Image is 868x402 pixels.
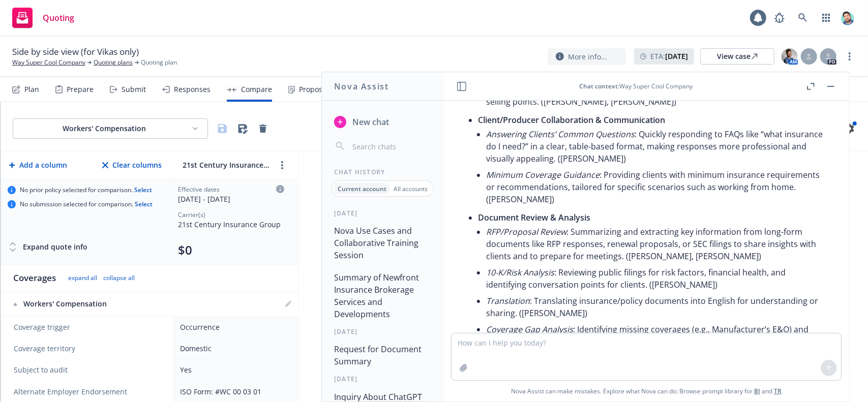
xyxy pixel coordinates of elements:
p: All accounts [394,184,428,193]
span: Quoting plan [141,58,177,67]
span: New chat [350,116,389,128]
div: ISO Form: #WC 00 03 01 [180,386,288,397]
div: Workers' Compensation [21,123,187,134]
div: Carrier(s) [178,210,284,219]
div: Propose [299,85,326,94]
em: RFP/Proposal Review [486,226,566,237]
li: : Translating insurance/policy documents into English for understanding or sharing. ([PERSON_NAME]) [486,293,823,321]
button: Request for Document Summary [330,340,435,370]
li: : Providing clients with minimum insurance requirements or recommendations, tailored for specific... [486,167,823,207]
span: Alternate Employer Endorsement [14,387,127,397]
a: Report a Bug [769,8,790,28]
span: Side by side view (for Vikas only) [12,46,139,58]
span: Coverage territory [14,344,163,354]
span: Nova Assist can make mistakes. Explore what Nova can do: Browse prompt library for and [447,381,845,401]
img: photo [782,48,798,65]
a: more [844,50,856,63]
span: More info... [568,51,607,62]
button: More info... [548,48,626,65]
div: Submit [122,85,146,94]
em: Translation [486,295,530,306]
a: Switch app [816,8,836,28]
h1: Nova Assist [334,80,389,92]
div: Occurrence [180,322,288,332]
li: : Summarizing and extracting key information from long-form documents like RFP responses, renewal... [486,224,823,264]
div: [DATE] [322,375,443,383]
span: Client/Producer Collaboration & Communication [478,114,665,126]
div: Effective dates [178,185,284,194]
div: Click to edit column carrier quote details [178,185,284,204]
a: more [276,159,288,171]
strong: [DATE] [665,51,688,61]
a: TR [774,387,782,395]
p: Current account [338,184,386,193]
button: Add a column [7,155,69,175]
button: Clear columns [100,155,164,175]
em: Answering Clients’ Common Questions [486,129,635,140]
span: No submission selected for comparison. [20,200,153,208]
div: Coverages [13,272,56,284]
em: Minimum Coverage Guidance [486,169,600,180]
span: Document Review & Analysis [478,212,590,223]
button: expand all [68,274,97,282]
a: View case [700,48,774,65]
li: : Identifying missing coverages (e.g., Manufacturer’s E&O) and helping explain/extract recommenda... [486,321,823,362]
div: Total premium (click to edit billing info) [178,242,284,258]
div: Domestic [180,343,288,354]
a: Quoting [8,4,78,32]
div: [DATE] [322,209,443,218]
span: Subject to audit [14,365,163,375]
em: Coverage Gap Analysis [486,324,573,335]
img: photo [840,10,856,26]
div: Workers' Compensation [13,299,164,309]
span: Coverage trigger [14,322,163,332]
button: Nova Use Cases and Collaborative Training Session [330,222,435,264]
div: Prepare [67,85,94,94]
div: [DATE] - [DATE] [178,194,284,204]
span: Chat context [580,82,618,90]
em: 10-K/Risk Analysis [486,267,554,278]
div: 21st Century Insurance Group [178,219,284,230]
div: : Way Super Cool Company [468,82,804,90]
li: : Quickly responding to FAQs like “what insurance do I need?” in a clear, table-based format, mak... [486,126,823,167]
button: collapse all [103,274,135,282]
input: 21st Century Insurance Group [180,158,272,172]
span: Quoting [43,14,74,22]
input: Search chats [350,139,431,153]
button: Workers' Compensation [13,118,208,139]
a: Search [793,8,813,28]
div: [DATE] [322,327,443,336]
div: Yes [180,364,288,375]
button: Expand quote info [8,237,87,257]
a: Way Super Cool Company [12,58,85,67]
button: $0 [178,242,192,258]
div: Plan [24,85,39,94]
div: Chat History [322,168,443,176]
button: New chat [330,113,435,131]
li: : Reviewing public filings for risk factors, financial health, and identifying conversation point... [486,264,823,293]
div: Responses [174,85,211,94]
div: Compare [241,85,272,94]
div: View case [717,49,758,64]
a: Quoting plans [94,58,133,67]
button: Summary of Newfront Insurance Brokerage Services and Developments [330,268,435,323]
a: BI [754,387,760,395]
a: editPencil [282,298,294,310]
span: ETA : [650,51,688,61]
span: No prior policy selected for comparison. [20,186,152,194]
